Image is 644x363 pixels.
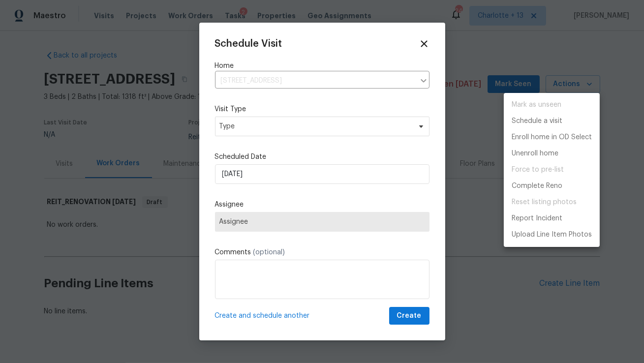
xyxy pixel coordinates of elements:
p: Upload Line Item Photos [512,230,592,240]
p: Report Incident [512,213,562,224]
p: Enroll home in OD Select [512,132,592,143]
p: Unenroll home [512,149,558,159]
p: Schedule a visit [512,116,562,126]
p: Complete Reno [512,181,562,191]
